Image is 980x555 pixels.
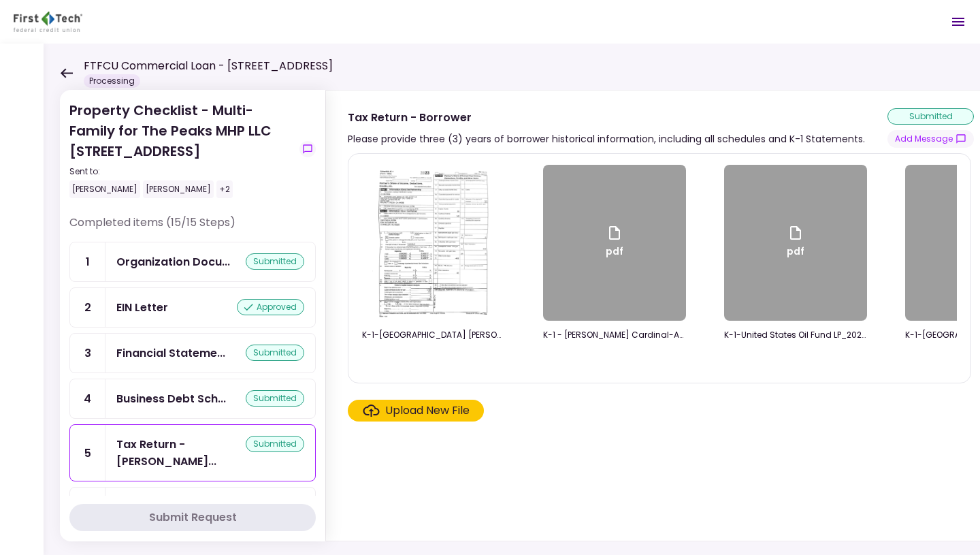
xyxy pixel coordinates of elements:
button: Submit Request [69,504,316,531]
div: 3 [70,334,105,372]
div: Completed items (15/15 Steps) [69,215,316,242]
div: submitted [246,436,304,452]
div: submitted [246,345,304,361]
a: 5Tax Return - Borrowersubmitted [69,424,316,481]
button: show-messages [299,141,316,157]
a: 2EIN Letterapproved [69,287,316,328]
div: Financial Statement - Borrower [116,345,225,362]
div: 1 [70,242,105,281]
div: pdf [606,225,623,261]
div: [PERSON_NAME] [69,180,140,198]
div: K-1-United States Oil Fund LP_2024.pdf [724,329,867,341]
div: +2 [216,180,233,198]
div: 5 [70,425,105,481]
button: Open menu [942,5,975,38]
div: Business Debt Schedule [116,390,226,407]
div: submitted [887,108,974,125]
div: submitted [246,390,304,407]
img: Partner icon [14,12,82,32]
div: 6 [70,488,105,526]
button: show-messages [887,130,974,148]
div: [PERSON_NAME] [143,180,214,198]
div: Upload New File [385,402,470,419]
div: approved [237,299,304,315]
div: K-1 - Cooper Cardinal-As Filed 2024.pdf [543,329,686,341]
div: Submit Request [149,509,237,526]
a: 6IRS Form 4506-T Borrowersubmitted [69,487,316,527]
div: pdf [787,225,804,261]
div: submitted [246,253,304,270]
a: 1Organization Documents for Borrowing Entitysubmitted [69,242,316,282]
div: K-1-United States Brent Oil Fund LP_2023.pdf [362,329,505,341]
div: Tax Return - Borrower [348,109,865,126]
div: Sent to: [69,165,294,178]
div: Processing [84,74,140,88]
div: 2 [70,288,105,327]
div: 4 [70,379,105,418]
div: Please provide three (3) years of borrower historical information, including all schedules and K-... [348,131,865,147]
span: Click here to upload the required document [348,400,484,422]
div: Tax Return - Borrower [116,436,246,470]
div: Property Checklist - Multi-Family for The Peaks MHP LLC [STREET_ADDRESS] [69,100,294,198]
div: Organization Documents for Borrowing Entity [116,253,230,270]
div: EIN Letter [116,299,168,316]
a: 4Business Debt Schedulesubmitted [69,379,316,419]
a: 3Financial Statement - Borrowersubmitted [69,333,316,373]
h1: FTFCU Commercial Loan - [STREET_ADDRESS] [84,58,333,74]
